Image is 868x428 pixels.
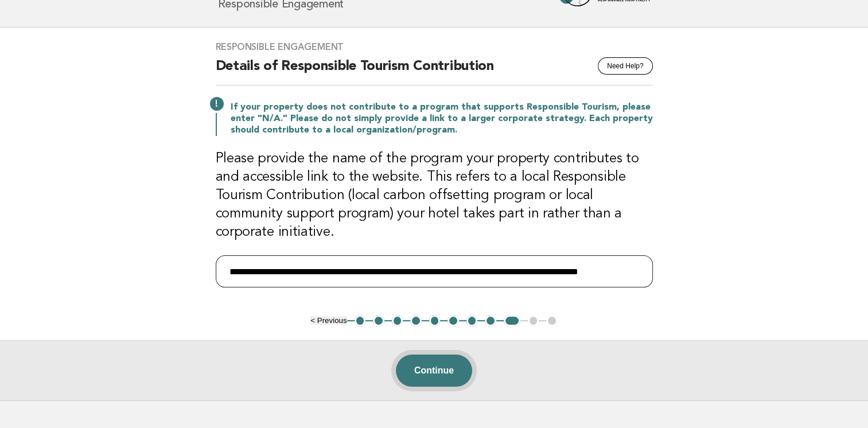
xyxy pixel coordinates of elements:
button: 8 [485,315,496,326]
button: 1 [355,315,366,326]
button: Need Help? [598,57,652,75]
button: 7 [466,315,478,326]
button: 3 [392,315,403,326]
button: 5 [429,315,441,326]
p: If your property does not contribute to a program that supports Responsible Tourism, please enter... [231,102,653,136]
h3: Please provide the name of the program your property contributes to and accessible link to the we... [216,150,653,242]
button: Continue [396,355,472,387]
h3: Responsible Engagement [216,41,653,53]
button: 2 [373,315,384,326]
button: < Previous [310,316,347,325]
button: 9 [504,315,520,326]
button: 6 [447,315,459,326]
button: 4 [410,315,422,326]
h2: Details of Responsible Tourism Contribution [216,57,653,85]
